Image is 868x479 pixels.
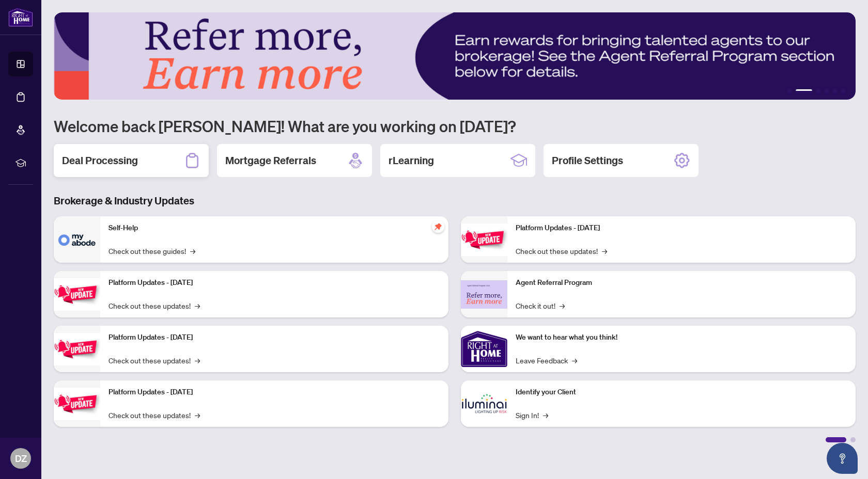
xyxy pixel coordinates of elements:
img: Agent Referral Program [461,280,507,309]
span: → [560,300,565,311]
img: Self-Help [54,216,100,263]
span: → [190,245,195,257]
button: Open asap [827,443,858,474]
img: Identify your Client [461,380,507,427]
a: Check out these guides!→ [109,245,195,257]
a: Check out these updates!→ [516,245,607,257]
a: Leave Feedback→ [516,355,577,366]
button: 6 [841,89,845,93]
h2: rLearning [389,153,434,168]
img: Slide 1 [54,12,856,100]
h2: Deal Processing [62,153,138,168]
p: Platform Updates - [DATE] [516,222,847,234]
p: Identify your Client [516,387,847,398]
a: Check out these updates!→ [109,355,200,366]
span: → [572,355,577,366]
button: 4 [825,89,829,93]
button: 5 [833,89,837,93]
a: Check out these updates!→ [109,300,200,311]
p: Agent Referral Program [516,277,847,289]
h3: Brokerage & Industry Updates [54,194,856,208]
p: Platform Updates - [DATE] [109,277,440,289]
img: Platform Updates - July 21, 2025 [54,333,100,365]
button: 1 [787,89,792,93]
h1: Welcome back [PERSON_NAME]! What are you working on [DATE]? [54,116,856,136]
span: → [195,409,200,421]
a: Sign In!→ [516,409,548,421]
img: Platform Updates - June 23, 2025 [461,223,507,256]
span: DZ [15,451,27,466]
img: Platform Updates - July 8, 2025 [54,388,100,420]
a: Check out these updates!→ [109,409,200,421]
img: We want to hear what you think! [461,326,507,372]
span: → [195,355,200,366]
button: 2 [796,89,812,93]
p: We want to hear what you think! [516,332,847,343]
img: Platform Updates - September 16, 2025 [54,278,100,311]
p: Platform Updates - [DATE] [109,332,440,343]
span: pushpin [432,220,444,233]
a: Check it out!→ [516,300,565,311]
h2: Mortgage Referrals [225,153,316,168]
span: → [543,409,548,421]
span: → [195,300,200,311]
p: Platform Updates - [DATE] [109,387,440,398]
img: logo [8,8,33,27]
h2: Profile Settings [552,153,623,168]
span: → [602,245,607,257]
button: 3 [816,89,820,93]
p: Self-Help [109,222,440,234]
